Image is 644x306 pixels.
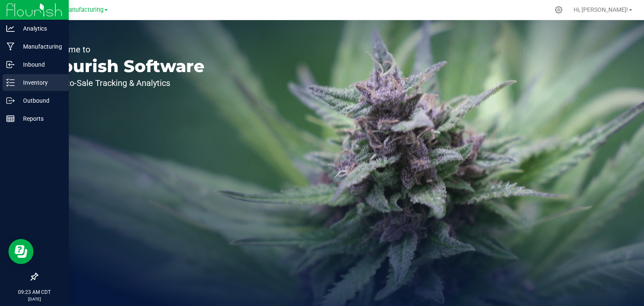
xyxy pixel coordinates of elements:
[45,58,205,75] p: Flourish Software
[45,79,205,87] p: Seed-to-Sale Tracking & Analytics
[15,60,65,70] p: Inbound
[15,41,65,52] p: Manufacturing
[6,114,15,123] inline-svg: Reports
[6,42,15,51] inline-svg: Manufacturing
[6,78,15,87] inline-svg: Inventory
[63,6,104,13] span: Manufacturing
[15,114,65,124] p: Reports
[4,296,65,302] p: [DATE]
[6,24,15,33] inline-svg: Analytics
[15,96,65,106] p: Outbound
[6,96,15,105] inline-svg: Outbound
[553,6,564,14] div: Manage settings
[8,239,34,264] iframe: Resource center
[6,60,15,69] inline-svg: Inbound
[15,78,65,88] p: Inventory
[15,23,65,34] p: Analytics
[4,288,65,296] p: 09:23 AM CDT
[574,6,628,13] span: Hi, [PERSON_NAME]!
[45,45,205,54] p: Welcome to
